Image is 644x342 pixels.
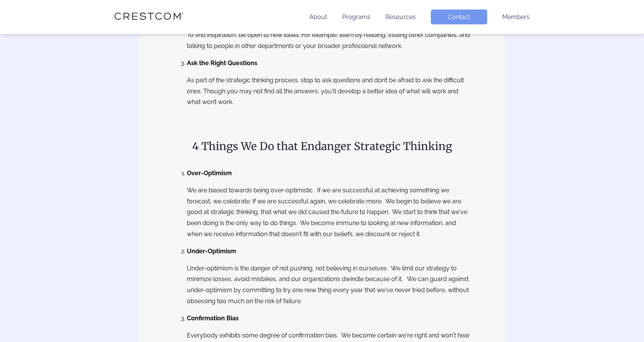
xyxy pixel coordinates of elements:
[386,13,416,21] a: Resources
[172,138,472,154] h2: 4 Things We Do that Endanger Strategic Thinking
[187,30,472,52] p: To find inspiration, be open to new ideas. For example, learn by reading, visiting other companie...
[187,59,257,67] b: Ask the Right Questions
[187,263,472,307] p: Under-optimism is the danger of not pushing, not believing in ourselves. We limit our strategy to...
[502,13,529,21] a: Members
[187,248,236,255] b: Under-Optimism
[187,169,232,177] b: Over-Optimism
[187,75,472,108] p: As part of the strategic thinking process, stop to ask questions and don’t be afraid to ask the d...
[309,13,327,21] a: About
[342,13,370,21] a: Programs
[187,315,239,322] b: Confirmation Bias
[431,10,487,24] a: Contact
[187,185,472,240] p: We are biased towards being over-optimistic. If we are successful at achieving something we forec...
